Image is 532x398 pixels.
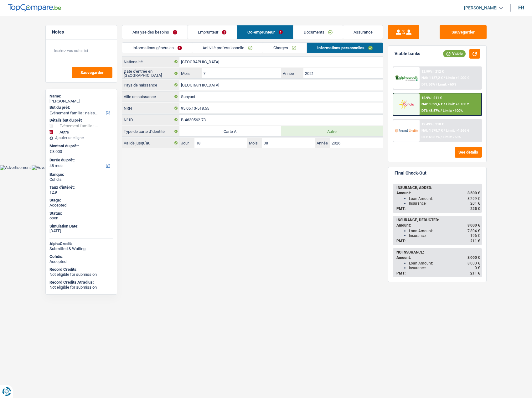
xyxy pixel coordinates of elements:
[396,255,480,260] div: Amount:
[446,76,469,80] span: Limit: >1.000 €
[518,5,524,11] div: fr
[459,3,503,13] a: [PERSON_NAME]
[396,218,480,222] div: INSURANCE, DEDUCTED:
[421,122,444,126] div: 12.49% | 210 €
[315,138,330,148] label: Année
[237,25,293,39] a: Co-emprunteur
[179,57,383,67] input: Belgique
[443,109,463,113] span: Limit: <100%
[49,158,112,163] label: Durée du prêt:
[49,136,113,140] div: Ajouter une ligne
[52,29,111,35] h5: Notes
[467,229,480,233] span: 7 804 €
[436,82,437,86] span: /
[441,135,442,139] span: /
[49,280,113,285] div: Record Credits Atradius:
[444,102,445,106] span: /
[49,241,113,246] div: AlphaCredit:
[49,198,113,203] div: Stage:
[421,70,444,74] div: 12.99% | 212 €
[49,203,113,208] div: Accepted
[122,57,179,67] label: Nationalité
[396,207,480,211] div: PMT:
[122,68,179,78] label: Date d'entrée en [GEOGRAPHIC_DATA]
[49,211,113,216] div: Status:
[396,271,480,275] div: PMT:
[122,80,179,90] label: Pays de naissance
[475,266,480,270] span: 0 €
[409,266,480,270] div: Insurance:
[122,115,179,125] label: N° ID
[49,99,113,104] div: [PERSON_NAME]
[179,115,383,125] input: B-1234567-89
[49,228,113,233] div: [DATE]
[470,201,480,206] span: 201 €
[421,82,435,86] span: DTI: 56%
[194,138,247,148] input: JJ
[32,165,62,170] img: Advertisement
[49,172,113,177] div: Banque:
[179,126,281,136] label: Carte A
[122,126,179,136] label: Type de carte d'identité
[467,196,480,201] span: 8 299 €
[49,246,113,251] div: Submitted & Waiting
[444,128,445,133] span: /
[396,223,480,228] div: Amount:
[396,191,480,195] div: Amount:
[455,147,482,158] button: See details
[281,126,383,136] label: Autre
[49,216,113,221] div: open
[395,75,418,82] img: AlphaCredit
[421,96,442,100] div: 12.9% | 211 €
[49,190,113,195] div: 12.9
[49,144,112,149] label: Montant du prêt:
[72,67,112,78] button: Sauvegarder
[330,138,383,148] input: AAAA
[470,207,480,211] span: 225 €
[467,223,480,228] span: 8 000 €
[467,191,480,195] span: 8 500 €
[464,5,498,11] span: [PERSON_NAME]
[303,68,383,78] input: AAAA
[396,186,480,190] div: INSURANCE, ADDED:
[122,43,192,53] a: Informations générales
[443,135,461,139] span: Limit: <65%
[49,185,113,190] div: Taux d'intérêt:
[122,25,188,39] a: Analyse des besoins
[263,43,307,53] a: Charges
[49,105,112,110] label: But du prêt:
[122,92,179,102] label: Ville de naissance
[421,135,440,139] span: DTI: 48.87%
[443,50,466,57] div: Viable
[409,201,480,206] div: Insurance:
[281,68,303,78] label: Année
[409,233,480,238] div: Insurance:
[179,68,202,78] label: Mois
[438,82,456,86] span: Limit: <60%
[122,138,179,148] label: Valide jusqu'au
[49,94,113,99] div: Name:
[444,76,445,80] span: /
[421,128,443,133] span: NAI: 1 578,7 €
[396,239,480,243] div: PMT:
[395,51,420,56] div: Viable banks
[49,272,113,277] div: Not eligible for submission
[179,103,383,113] input: 12.12.12-123.12
[49,267,113,272] div: Record Credits:
[421,76,443,80] span: NAI: 1 187,2 €
[192,43,263,53] a: Activité professionnelle
[409,229,480,233] div: Loan Amount:
[8,4,61,12] img: TopCompare Logo
[395,170,426,176] div: Final Check-Out
[307,43,383,53] a: Informations personnelles
[467,255,480,260] span: 8 000 €
[421,102,443,106] span: NAI: 1 599,6 €
[470,233,480,238] span: 196 €
[49,285,113,290] div: Not eligible for submission
[202,68,281,78] input: MM
[396,250,480,254] div: NO INSURANCE:
[470,239,480,243] span: 211 €
[395,98,418,110] img: Cofidis
[395,125,418,136] img: Record Credits
[80,71,104,75] span: Sauvegarder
